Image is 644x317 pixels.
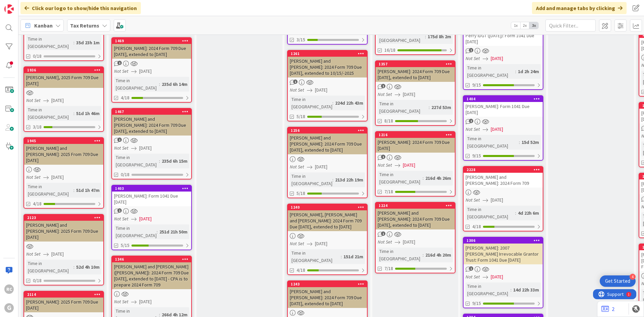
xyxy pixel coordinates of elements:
[160,157,189,165] div: 235d 6h 15m
[288,127,367,134] div: 1256
[297,113,305,120] span: 5/18
[26,251,41,257] i: Not Set
[466,197,480,203] i: Not Set
[114,224,157,239] div: Time in [GEOGRAPHIC_DATA]
[290,87,304,93] i: Not Set
[115,109,191,114] div: 1467
[379,203,455,208] div: 1224
[423,174,424,182] span: :
[469,266,473,271] span: 1
[73,263,74,271] span: :
[121,171,129,178] span: 0/18
[4,4,14,14] img: Visit kanbanzone.com
[290,96,332,110] div: Time in [GEOGRAPHIC_DATA]
[529,22,538,29] span: 3x
[464,96,543,102] div: 1404
[27,292,103,297] div: 2114
[516,68,541,75] div: 1d 2h 24m
[121,242,129,249] span: 5/15
[74,263,101,271] div: 52d 4h 10m
[288,204,367,210] div: 1240
[33,277,42,284] span: 0/18
[117,138,122,142] span: 1
[73,187,74,194] span: :
[24,215,103,242] div: 2123[PERSON_NAME] and [PERSON_NAME]: 2025 Form 709 Due [DATE]
[51,174,64,181] span: [DATE]
[472,152,481,159] span: 9/15
[291,128,367,133] div: 1256
[139,215,152,222] span: [DATE]
[472,300,481,307] span: 9/15
[290,164,304,170] i: Not Set
[27,215,103,220] div: 2123
[545,19,596,32] input: Quick Filter...
[384,265,393,272] span: 7/18
[464,237,543,264] div: 1306[PERSON_NAME]: 2007 [PERSON_NAME] Irrevocable Grantor Trust: Form 1041 Due [DATE]
[115,257,191,262] div: 1346
[403,91,415,98] span: [DATE]
[114,154,159,168] div: Time in [GEOGRAPHIC_DATA]
[26,35,73,50] div: Time in [GEOGRAPHIC_DATA]
[290,172,332,187] div: Time in [GEOGRAPHIC_DATA]
[491,126,503,133] span: [DATE]
[464,96,543,117] div: 1404[PERSON_NAME]: Form 1041 Due [DATE]
[73,110,74,117] span: :
[403,239,415,246] span: [DATE]
[51,251,64,258] span: [DATE]
[24,215,103,221] div: 2123
[315,240,327,247] span: [DATE]
[384,117,393,124] span: 8/18
[291,51,367,56] div: 1261
[491,55,503,62] span: [DATE]
[466,282,511,297] div: Time in [GEOGRAPHIC_DATA]
[4,284,14,294] div: RC
[376,203,455,229] div: 1224[PERSON_NAME] and [PERSON_NAME]: 2024 Form 709 Due [DATE], extended to [DATE]
[532,2,627,14] div: Add and manage tabs by clicking
[24,292,103,298] div: 2114
[379,62,455,66] div: 1357
[288,57,367,77] div: [PERSON_NAME] and [PERSON_NAME]: 2024 Form 709 Due [DATE], extended to 10/15/-2025
[288,51,367,57] div: 1261
[112,192,191,206] div: [PERSON_NAME]: Form 1041 Due [DATE]
[160,81,189,88] div: 235d 6h 14m
[426,33,453,40] div: 175d 8h 2m
[384,188,393,195] span: 7/18
[139,68,152,75] span: [DATE]
[297,190,305,197] span: 5/18
[297,267,305,274] span: 4/18
[112,109,191,115] div: 1467
[512,286,541,294] div: 14d 22h 33m
[288,134,367,154] div: [PERSON_NAME] and [PERSON_NAME]: 2024 Form 709 Due [DATE], extended to [DATE]
[139,145,152,152] span: [DATE]
[332,99,333,107] span: :
[464,244,543,264] div: [PERSON_NAME]: 2007 [PERSON_NAME] Irrevocable Grantor Trust: Form 1041 Due [DATE]
[378,239,392,245] i: Not Set
[115,186,191,191] div: 1403
[511,286,512,294] span: :
[24,73,103,88] div: [PERSON_NAME], 2025 Form 709 Due [DATE]
[117,208,122,213] span: 1
[24,67,103,88] div: 1936[PERSON_NAME], 2025 Form 709 Due [DATE]
[342,253,365,260] div: 151d 21m
[112,262,191,289] div: [PERSON_NAME] and [PERSON_NAME] ([PERSON_NAME]): 2024 Form 709 Due [DATE], extended to [DATE] - C...
[290,249,341,264] div: Time in [GEOGRAPHIC_DATA]
[288,204,367,231] div: 1240[PERSON_NAME], [PERSON_NAME] and [PERSON_NAME]: 2024 Form 709 Due [DATE], extended to [DATE]
[515,68,516,75] span: :
[469,48,473,52] span: 1
[112,38,191,44] div: 1469
[114,299,128,305] i: Not Set
[112,186,191,192] div: 1403
[466,206,515,220] div: Time in [GEOGRAPHIC_DATA]
[290,241,304,247] i: Not Set
[74,110,101,117] div: 51d 1h 46m
[26,183,73,198] div: Time in [GEOGRAPHIC_DATA]
[425,33,426,40] span: :
[378,162,392,168] i: Not Set
[403,162,415,169] span: [DATE]
[376,67,455,82] div: [PERSON_NAME]: 2024 Form 709 Due [DATE], extended to [DATE]
[630,274,636,280] div: 4
[26,97,41,103] i: Not Set
[601,305,614,313] a: 2
[74,187,101,194] div: 51d 1h 47m
[600,275,636,287] div: Open Get Started checklist, remaining modules: 4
